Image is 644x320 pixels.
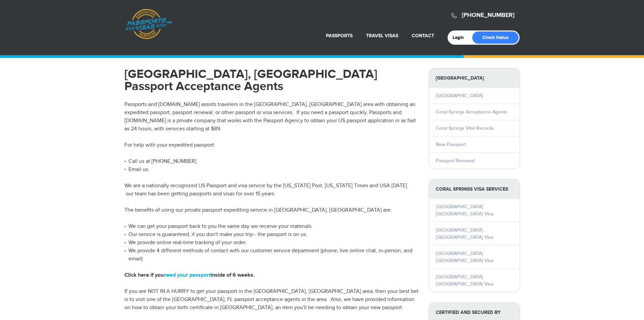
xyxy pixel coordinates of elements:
[326,33,353,39] a: Passports
[125,9,173,39] a: Passports & [DOMAIN_NAME]
[124,247,419,263] li: We provide 4 different methods of contact with our customer service department (phone, live onlin...
[436,251,494,263] a: [GEOGRAPHIC_DATA] [GEOGRAPHIC_DATA] Visa
[124,231,419,239] li: Our service is guaranteed; if you don't make your trip - the passport is on us.
[412,33,434,39] a: Contact
[429,179,520,199] strong: Coral Springs Visa Services
[436,109,507,115] a: Coral Springs Acceptance Agents
[436,227,494,240] a: [GEOGRAPHIC_DATA] [GEOGRAPHIC_DATA] Visa
[472,31,519,44] a: Check Status
[429,68,520,88] strong: [GEOGRAPHIC_DATA]
[124,182,419,198] p: We are a nationally recognized US Passport and visa service by the [US_STATE] Post, [US_STATE] Ti...
[436,142,466,147] a: New Passport
[124,141,419,149] p: For help with your expedited passport:
[436,93,483,99] a: [GEOGRAPHIC_DATA]
[124,206,419,214] p: The benefits of using our private passport expediting service in [GEOGRAPHIC_DATA], [GEOGRAPHIC_D...
[436,158,475,164] a: Passport Renewal
[436,274,494,287] a: [GEOGRAPHIC_DATA] [GEOGRAPHIC_DATA] Visa
[124,157,419,166] li: Call us at [PHONE_NUMBER]
[124,68,419,92] h1: [GEOGRAPHIC_DATA], [GEOGRAPHIC_DATA] Passport Acceptance Agents
[436,204,494,217] a: [GEOGRAPHIC_DATA] [GEOGRAPHIC_DATA] Visa
[124,101,419,133] p: Passports and [DOMAIN_NAME] assists travelers in the [GEOGRAPHIC_DATA], [GEOGRAPHIC_DATA] area wi...
[462,12,515,19] a: [PHONE_NUMBER]
[124,287,419,312] p: If you are NOT IN A HURRY to get your passport in the [GEOGRAPHIC_DATA], [GEOGRAPHIC_DATA] area, ...
[124,166,419,174] li: Email us.
[124,272,255,278] strong: Click here if you inside of 6 weeks.
[124,239,419,247] li: We provide online real-time tracking of your order.
[164,272,211,278] a: need your passport
[366,33,398,39] a: Travel Visas
[124,222,419,231] li: We can get your passport back to you the same day we receive your materials.
[436,125,494,131] a: Coral Springs Vital Records
[453,35,469,40] a: Login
